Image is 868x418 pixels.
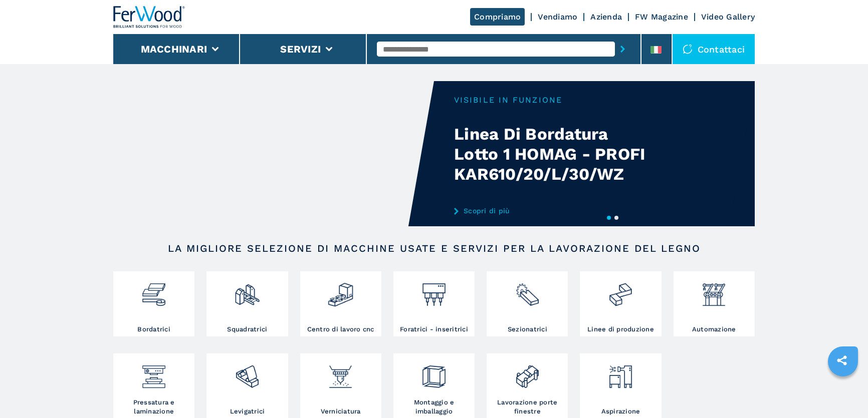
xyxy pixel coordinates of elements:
a: Azienda [590,12,622,22]
video: Your browser does not support the video tag. [113,81,434,226]
a: Automazione [674,271,755,336]
h3: Pressatura e laminazione [116,398,192,416]
h3: Aspirazione [601,407,640,416]
a: Video Gallery [701,12,755,22]
img: automazione.png [701,274,727,308]
img: pressa-strettoia.png [140,356,167,390]
h3: Automazione [692,325,736,334]
a: Bordatrici [113,271,194,336]
img: centro_di_lavoro_cnc_2.png [327,274,354,308]
img: levigatrici_2.png [234,356,261,390]
h3: Centro di lavoro cnc [307,325,374,334]
button: Servizi [280,43,321,55]
a: sharethis [829,348,854,373]
img: foratrici_inseritrici_2.png [420,274,447,308]
img: lavorazione_porte_finestre_2.png [514,356,541,390]
h3: Sezionatrici [508,325,547,334]
img: aspirazione_1.png [607,356,634,390]
a: Centro di lavoro cnc [300,271,381,336]
h3: Squadratrici [227,325,267,334]
img: bordatrici_1.png [140,274,167,308]
a: Scopri di più [454,207,650,215]
h2: LA MIGLIORE SELEZIONE DI MACCHINE USATE E SERVIZI PER LA LAVORAZIONE DEL LEGNO [145,242,723,254]
img: Contattaci [683,44,693,54]
img: verniciatura_1.png [327,356,354,390]
button: 1 [607,216,611,220]
img: squadratrici_2.png [234,274,261,308]
a: Squadratrici [206,271,288,336]
img: Ferwood [113,6,185,28]
a: Sezionatrici [487,271,568,336]
a: Linee di produzione [580,271,661,336]
button: Macchinari [141,43,207,55]
a: Vendiamo [538,12,577,22]
h3: Montaggio e imballaggio [396,398,472,416]
h3: Linee di produzione [587,325,654,334]
a: Compriamo [470,8,525,26]
h3: Levigatrici [230,407,265,416]
div: Contattaci [673,34,755,64]
h3: Bordatrici [137,325,170,334]
button: submit-button [615,38,630,61]
h3: Lavorazione porte finestre [489,398,565,416]
img: sezionatrici_2.png [514,274,541,308]
h3: Foratrici - inseritrici [400,325,468,334]
a: FW Magazine [635,12,688,22]
a: Foratrici - inseritrici [393,271,475,336]
h3: Verniciatura [321,407,361,416]
img: linee_di_produzione_2.png [607,274,634,308]
button: 2 [614,216,618,220]
img: montaggio_imballaggio_2.png [420,356,447,390]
